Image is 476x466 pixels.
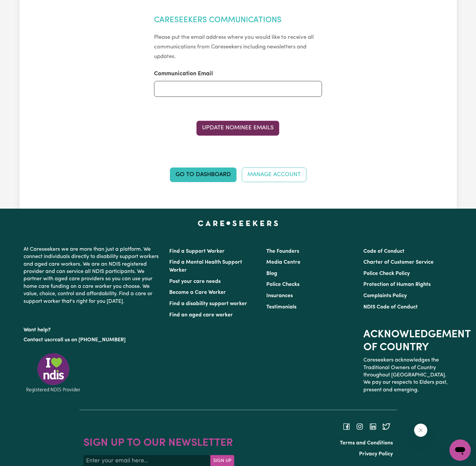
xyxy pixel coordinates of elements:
a: Follow Careseekers on Instagram [356,424,364,429]
a: Find an aged care worker [169,312,233,318]
a: Code of Conduct [363,249,404,254]
img: Registered NDIS provider [24,352,83,393]
a: Become a Care Worker [169,290,226,295]
a: Find a Mental Health Support Worker [169,260,242,273]
a: The Founders [266,249,299,254]
p: or [24,334,161,346]
a: NDIS Code of Conduct [363,304,418,310]
a: Police Checks [266,282,299,287]
a: Testimonials [266,304,296,310]
a: Follow Careseekers on LinkedIn [369,424,377,429]
h2: Careseekers Communications [154,16,322,25]
a: Charter of Customer Service [363,260,434,265]
a: Privacy Policy [359,451,393,457]
a: Manage Account [242,167,306,182]
a: Insurances [266,293,293,299]
iframe: Button to launch messaging window [450,439,471,461]
button: Update Nominee Emails [196,121,279,135]
p: At Careseekers we are more than just a platform. We connect individuals directly to disability su... [24,243,161,308]
a: Media Centre [266,260,300,265]
a: Protection of Human Rights [363,282,431,287]
a: Follow Careseekers on Twitter [382,424,390,429]
p: Careseekers acknowledges the Traditional Owners of Country throughout [GEOGRAPHIC_DATA]. We pay o... [363,354,452,396]
a: Complaints Policy [363,293,407,299]
a: Police Check Policy [363,271,410,276]
a: Careseekers home page [198,221,278,226]
small: Please put the email address where you would like to receive all communications from Careseekers ... [154,34,314,59]
a: Follow Careseekers on Facebook [343,424,350,429]
a: call us on [PHONE_NUMBER] [55,337,126,343]
p: Want help? [24,324,161,334]
h2: Sign up to our newsletter [83,437,234,449]
a: Go to Dashboard [170,167,237,182]
a: Contact us [24,337,50,343]
a: Post your care needs [169,279,221,284]
a: Terms and Conditions [340,440,393,446]
iframe: Close message [414,424,427,437]
span: Need any help? [4,5,40,10]
label: Communication Email [154,70,213,78]
a: Blog [266,271,277,276]
h2: Acknowledgement of Country [363,328,452,354]
a: Find a disability support worker [169,301,247,306]
a: Find a Support Worker [169,249,225,254]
